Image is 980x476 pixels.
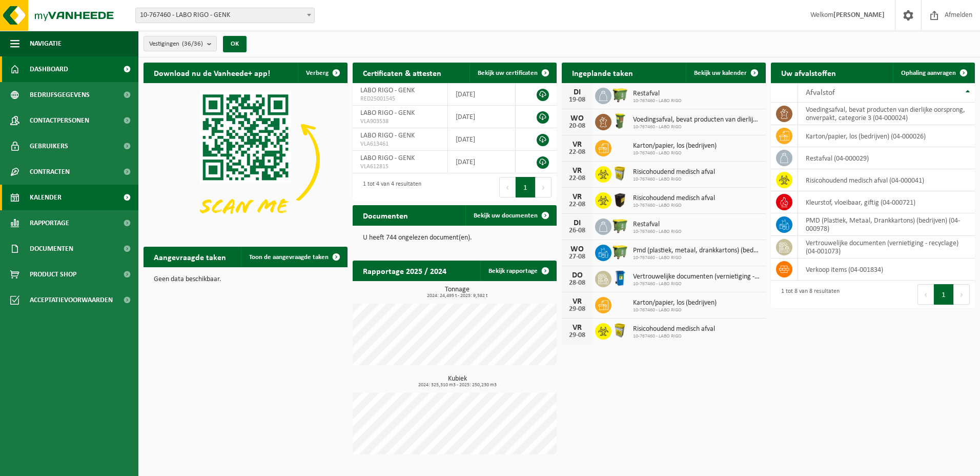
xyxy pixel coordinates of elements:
[499,177,516,197] button: Previous
[448,106,515,128] td: [DATE]
[358,375,557,388] h3: Kubiek
[360,154,415,162] span: LABO RIGO - GENK
[360,140,440,148] span: VLA613461
[536,177,552,197] button: Next
[30,185,62,210] span: Kalender
[30,133,68,159] span: Gebruikers
[833,11,885,19] strong: [PERSON_NAME]
[633,307,717,313] span: 10-767460 - LABO RIGO
[298,63,346,83] button: Verberg
[633,116,761,124] span: Voedingsafval, bevat producten van dierlijke oorsprong, onverpakt, categorie 3
[562,63,643,83] h2: Ingeplande taken
[633,176,715,183] span: 10-767460 - LABO RIGO
[798,169,975,191] td: risicohoudend medisch afval (04-000041)
[633,281,761,287] span: 10-767460 - LABO RIGO
[154,276,337,283] p: Geen data beschikbaar.
[633,124,761,130] span: 10-767460 - LABO RIGO
[353,63,452,83] h2: Certificaten & attesten
[567,141,587,149] div: VR
[567,88,587,96] div: DI
[30,159,70,185] span: Contracten
[633,203,715,209] span: 10-767460 - LABO RIGO
[241,247,346,267] a: Toon de aangevraagde taken
[633,194,715,203] span: Risicohoudend medisch afval
[149,36,203,52] span: Vestigingen
[567,149,587,156] div: 22-08
[611,322,629,339] img: LP-SB-00045-CRB-21
[30,262,76,287] span: Product Shop
[448,83,515,106] td: [DATE]
[567,114,587,123] div: WO
[223,36,247,52] button: OK
[917,284,934,305] button: Previous
[567,280,587,287] div: 28-08
[567,298,587,306] div: VR
[611,165,629,182] img: LP-SB-00045-CRB-21
[686,63,765,83] a: Bekijk uw kalender
[633,90,682,98] span: Restafval
[358,293,557,299] span: 2024: 24,495 t - 2025: 9,582 t
[567,175,587,182] div: 22-08
[30,56,68,82] span: Dashboard
[611,269,629,287] img: WB-0240-HPE-BE-09
[934,284,954,305] button: 1
[448,151,515,173] td: [DATE]
[901,70,956,76] span: Ophaling aanvragen
[358,176,421,199] div: 1 tot 4 van 4 resultaten
[567,201,587,208] div: 22-08
[516,177,536,197] button: 1
[798,147,975,169] td: restafval (04-000029)
[358,383,557,388] span: 2024: 325,310 m3 - 2025: 250,230 m3
[798,259,975,281] td: verkoop items (04-001834)
[249,254,329,261] span: Toon de aangevraagde taken
[306,70,329,76] span: Verberg
[135,8,315,23] span: 10-767460 - LABO RIGO - GENK
[144,36,217,51] button: Vestigingen(36/36)
[611,243,629,261] img: WB-1100-HPE-GN-50
[30,108,89,133] span: Contactpersonen
[567,245,587,253] div: WO
[567,324,587,332] div: VR
[798,103,975,125] td: voedingsafval, bevat producten van dierlijke oorsprong, onverpakt, categorie 3 (04-000024)
[633,333,715,340] span: 10-767460 - LABO RIGO
[611,112,629,130] img: WB-0060-HPE-GN-50
[567,219,587,227] div: DI
[363,234,546,242] p: U heeft 744 ongelezen document(en).
[567,306,587,313] div: 29-08
[611,191,629,208] img: LP-SB-00050-HPE-51
[469,63,556,83] a: Bekijk uw certificaten
[776,283,840,306] div: 1 tot 8 van 8 resultaten
[798,125,975,147] td: karton/papier, los (bedrijven) (04-000026)
[633,168,715,176] span: Risicohoudend medisch afval
[353,261,457,281] h2: Rapportage 2025 / 2024
[633,255,761,261] span: 10-767460 - LABO RIGO
[633,229,682,235] span: 10-767460 - LABO RIGO
[567,123,587,130] div: 20-08
[30,287,113,313] span: Acceptatievoorwaarden
[633,273,761,281] span: Vertrouwelijke documenten (vernietiging - recyclage)
[633,247,761,255] span: Pmd (plastiek, metaal, drankkartons) (bedrijven)
[694,70,747,76] span: Bekijk uw kalender
[954,284,970,305] button: Next
[567,271,587,280] div: DO
[567,193,587,201] div: VR
[465,205,556,226] a: Bekijk uw documenten
[360,132,415,140] span: LABO RIGO - GENK
[30,31,62,56] span: Navigatie
[567,96,587,104] div: 19-08
[798,236,975,259] td: vertrouwelijke documenten (vernietiging - recyclage) (04-001073)
[136,8,314,23] span: 10-767460 - LABO RIGO - GENK
[633,325,715,333] span: Risicohoudend medisch afval
[798,191,975,213] td: kleurstof, vloeibaar, giftig (04-000721)
[360,163,440,171] span: VLA612815
[360,87,415,94] span: LABO RIGO - GENK
[806,89,835,97] span: Afvalstof
[567,167,587,175] div: VR
[30,236,73,262] span: Documenten
[353,205,418,225] h2: Documenten
[478,70,538,76] span: Bekijk uw certificaten
[360,95,440,103] span: RED25001545
[633,221,682,229] span: Restafval
[893,63,974,83] a: Ophaling aanvragen
[567,227,587,234] div: 26-08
